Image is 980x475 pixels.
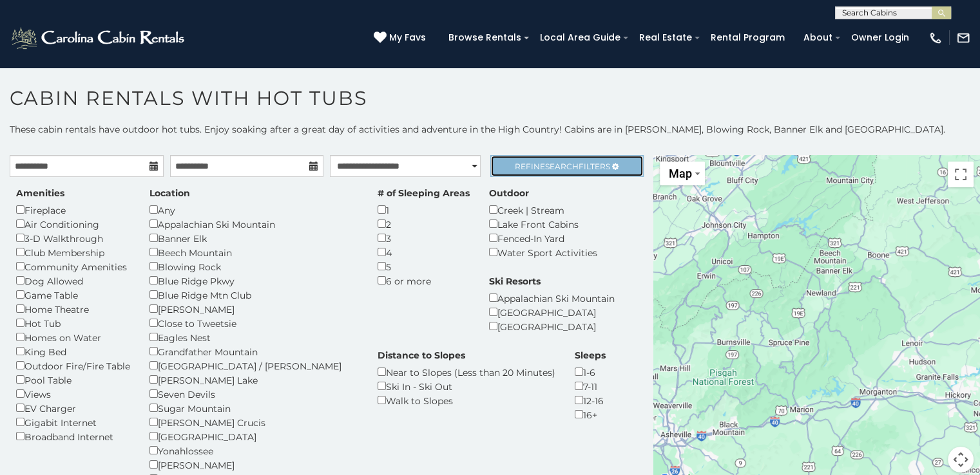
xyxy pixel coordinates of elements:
div: Pool Table [16,373,130,387]
label: # of Sleeping Areas [378,187,470,200]
div: 1-6 [575,365,606,379]
div: Community Amenities [16,259,130,274]
div: Broadband Internet [16,429,130,443]
a: My Favs [374,31,429,45]
div: Sugar Mountain [149,401,358,415]
img: mail-regular-white.png [956,31,970,45]
div: 4 [378,245,470,259]
button: Change map style [660,162,705,185]
span: Refine Filters [515,162,610,171]
span: Search [545,162,579,171]
div: Eagles Nest [149,330,358,344]
div: [PERSON_NAME] Lake [149,373,358,387]
div: [GEOGRAPHIC_DATA] [149,429,358,443]
div: [GEOGRAPHIC_DATA] / [PERSON_NAME] [149,359,358,373]
div: Hot Tub [16,316,130,330]
div: Yonahlossee [149,443,358,458]
div: Close to Tweetsie [149,316,358,330]
a: Local Area Guide [533,28,627,48]
span: Map [669,167,692,180]
img: White-1-2.png [10,25,188,51]
label: Amenities [16,187,64,200]
div: [GEOGRAPHIC_DATA] [489,319,615,333]
div: Grandfather Mountain [149,344,358,359]
div: Homes on Water [16,330,130,344]
div: Lake Front Cabins [489,217,597,231]
div: Any [149,203,358,217]
label: Location [149,187,190,200]
div: [PERSON_NAME] [149,302,358,316]
label: Ski Resorts [489,275,541,288]
div: Beech Mountain [149,245,358,259]
div: 3-D Walkthrough [16,231,130,245]
div: Blue Ridge Mtn Club [149,288,358,302]
div: 12-16 [575,393,606,407]
label: Distance to Slopes [378,349,465,362]
a: Owner Login [845,28,916,48]
div: 7-11 [575,379,606,393]
div: Outdoor Fire/Fire Table [16,359,130,373]
a: Browse Rentals [442,28,528,48]
div: Dog Allowed [16,274,130,288]
a: RefineSearchFilters [490,155,644,177]
div: Fenced-In Yard [489,231,597,245]
div: Banner Elk [149,231,358,245]
label: Outdoor [489,187,529,200]
span: My Favs [389,31,426,44]
img: phone-regular-white.png [928,31,943,45]
div: Gigabit Internet [16,415,130,429]
label: Sleeps [575,349,606,362]
div: 6 or more [378,274,470,288]
div: Club Membership [16,245,130,259]
div: King Bed [16,344,130,359]
div: Fireplace [16,203,130,217]
div: 16+ [575,407,606,422]
div: [PERSON_NAME] [149,458,358,472]
div: Blowing Rock [149,259,358,274]
div: 2 [378,217,470,231]
div: [PERSON_NAME] Crucis [149,415,358,429]
div: Air Conditioning [16,217,130,231]
button: Map camera controls [948,447,974,472]
div: Water Sport Activities [489,245,597,259]
div: Views [16,387,130,401]
div: Game Table [16,288,130,302]
div: Near to Slopes (Less than 20 Minutes) [378,365,555,379]
a: Rental Program [704,28,791,48]
div: Walk to Slopes [378,393,555,407]
div: 3 [378,231,470,245]
div: Ski In - Ski Out [378,379,555,393]
div: Home Theatre [16,302,130,316]
a: Real Estate [633,28,698,48]
div: Seven Devils [149,387,358,401]
div: 5 [378,259,470,274]
div: [GEOGRAPHIC_DATA] [489,305,615,319]
div: EV Charger [16,401,130,415]
div: Appalachian Ski Mountain [149,217,358,231]
div: 1 [378,203,470,217]
button: Toggle fullscreen view [948,162,974,187]
a: About [797,28,839,48]
div: Appalachian Ski Mountain [489,291,615,305]
div: Creek | Stream [489,203,597,217]
div: Blue Ridge Pkwy [149,274,358,288]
